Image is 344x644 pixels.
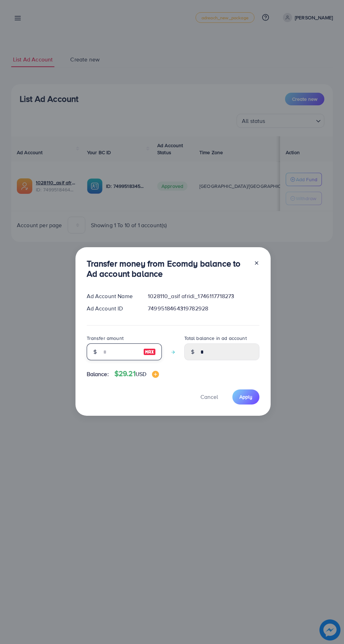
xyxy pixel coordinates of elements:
button: Cancel [192,389,227,405]
div: Ad Account ID [81,304,143,313]
img: image [152,371,159,378]
span: Cancel [200,393,218,401]
div: Ad Account Name [81,292,143,300]
h4: $29.21 [114,369,159,378]
span: Apply [239,393,252,400]
div: 1028110_asif afridi_1746117718273 [142,292,265,300]
img: image [143,348,156,356]
div: 7499518464319782928 [142,304,265,313]
label: Total balance in ad account [184,335,247,342]
span: Balance: [87,370,109,378]
h3: Transfer money from Ecomdy balance to Ad account balance [87,258,248,279]
label: Transfer amount [87,335,124,342]
span: USD [135,370,146,378]
button: Apply [232,389,259,405]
